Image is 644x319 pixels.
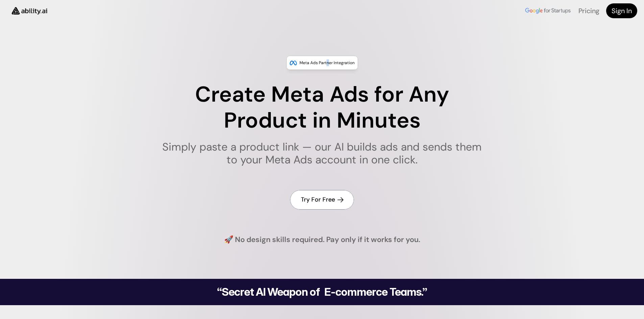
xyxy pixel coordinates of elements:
[290,190,354,209] a: Try For Free
[606,3,637,18] a: Sign In
[300,59,355,66] p: Meta Ads Partner Integration
[200,287,445,297] h2: “Secret AI Weapon of E-commerce Teams.”
[578,6,599,15] a: Pricing
[158,140,486,166] h1: Simply paste a product link — our AI builds ads and sends them to your Meta Ads account in one cl...
[224,235,420,245] h4: 🚀 No design skills required. Pay only if it works for you.
[301,195,335,204] h4: Try For Free
[158,82,486,134] h1: Create Meta Ads for Any Product in Minutes
[612,6,632,16] h4: Sign In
